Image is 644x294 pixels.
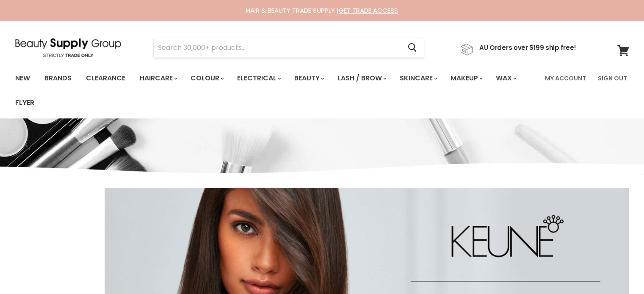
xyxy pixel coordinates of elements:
[401,38,424,58] button: Search
[231,69,286,87] a: Electrical
[540,69,591,87] a: My Account
[5,66,640,115] nav: Main
[331,69,392,87] a: Lash / Brow
[38,69,78,87] a: Brands
[9,66,540,115] ul: Main menu
[9,69,36,87] a: New
[444,69,488,87] a: Makeup
[393,69,442,87] a: Skincare
[184,69,229,87] a: Colour
[602,254,636,286] iframe: Gorgias live chat messenger
[489,69,522,87] a: Wax
[593,69,632,87] a: Sign Out
[153,38,424,58] form: Product
[133,69,182,87] a: Haircare
[9,94,41,112] a: Flyer
[288,69,329,87] a: Beauty
[5,6,640,15] div: HAIR & BEAUTY TRADE SUPPLY |
[339,6,398,15] a: GET TRADE ACCESS
[154,38,401,58] input: Search
[80,69,132,87] a: Clearance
